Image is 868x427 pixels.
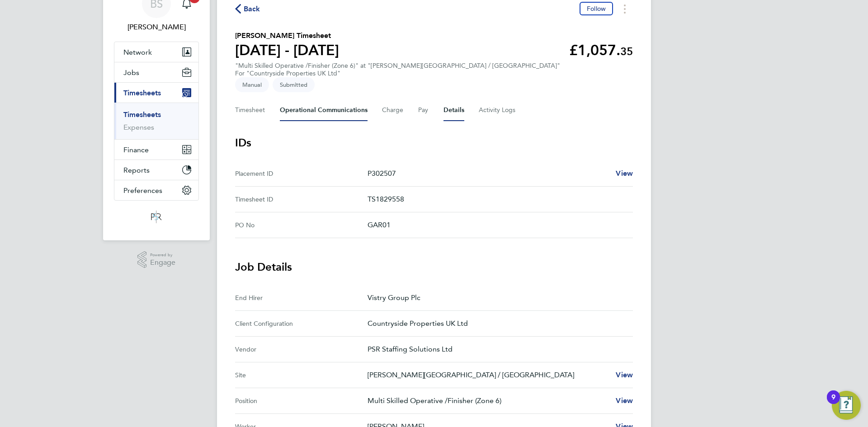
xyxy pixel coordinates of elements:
[148,210,165,224] img: psrsolutions-logo-retina.png
[587,5,606,13] span: Follow
[123,186,162,195] span: Preferences
[114,103,198,139] div: Timesheets
[368,370,609,380] p: [PERSON_NAME][GEOGRAPHIC_DATA] / [GEOGRAPHIC_DATA]
[832,391,861,420] button: Open Resource Center, 9 new notifications
[368,395,609,406] p: Multi Skilled Operative /Finisher (Zone 6)
[123,89,161,97] span: Timesheets
[616,169,633,178] span: View
[123,68,139,77] span: Jobs
[114,83,198,103] button: Timesheets
[235,62,560,77] div: "Multi Skilled Operative /Finisher (Zone 6)" at "[PERSON_NAME][GEOGRAPHIC_DATA] / [GEOGRAPHIC_DATA]"
[123,48,152,56] span: Network
[114,160,198,180] button: Reports
[235,318,368,329] div: Client Configuration
[368,220,626,230] p: GAR01
[580,2,613,15] button: Follow
[620,45,633,58] span: 35
[114,62,198,82] button: Jobs
[235,136,633,150] h3: IDs
[150,259,175,267] span: Engage
[235,70,560,77] div: For "Countryside Properties UK Ltd"
[235,99,265,121] button: Timesheet
[137,251,176,268] a: Powered byEngage
[114,180,198,200] button: Preferences
[235,260,633,274] h3: Job Details
[280,99,368,121] button: Operational Communications
[235,77,269,92] span: This timesheet was manually created.
[235,344,368,355] div: Vendor
[368,292,626,303] p: Vistry Group Plc
[382,99,404,121] button: Charge
[368,344,626,355] p: PSR Staffing Solutions Ltd
[368,194,626,205] p: TS1829558
[114,210,199,224] a: Go to home page
[569,42,633,59] app-decimal: £1,057.
[368,318,626,329] p: Countryside Properties UK Ltd
[150,251,175,259] span: Powered by
[244,4,260,14] span: Back
[235,370,368,380] div: Site
[123,110,161,119] a: Timesheets
[235,41,339,59] h1: [DATE] - [DATE]
[235,395,368,406] div: Position
[235,3,260,14] button: Back
[616,371,633,379] span: View
[123,123,154,131] a: Expenses
[616,370,633,380] a: View
[617,2,633,16] button: Timesheets Menu
[123,145,149,154] span: Finance
[235,194,368,205] div: Timesheet ID
[368,168,609,179] p: P302507
[831,397,835,409] div: 9
[443,99,464,121] button: Details
[235,292,368,303] div: End Hirer
[273,77,315,92] span: This timesheet is Submitted.
[616,396,633,405] span: View
[123,166,150,174] span: Reports
[235,220,368,230] div: PO No
[235,168,368,179] div: Placement ID
[114,22,199,33] span: Beth Seddon
[235,30,339,41] h2: [PERSON_NAME] Timesheet
[114,42,198,62] button: Network
[418,99,429,121] button: Pay
[479,99,517,121] button: Activity Logs
[114,140,198,160] button: Finance
[616,395,633,406] a: View
[616,168,633,179] a: View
